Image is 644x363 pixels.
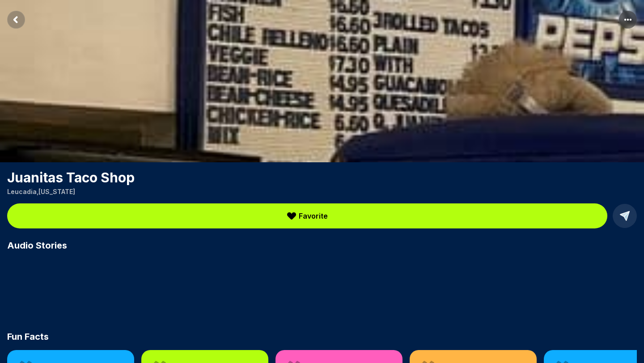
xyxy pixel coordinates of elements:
[619,11,637,29] button: More options
[7,169,637,186] h1: Juanitas Taco Shop
[299,211,328,221] span: Favorite
[7,330,637,343] h2: Fun Facts
[7,11,25,29] button: Return to previous page
[7,187,637,196] p: Leucadia , [US_STATE]
[7,239,67,252] span: Audio Stories
[7,203,607,228] button: Favorite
